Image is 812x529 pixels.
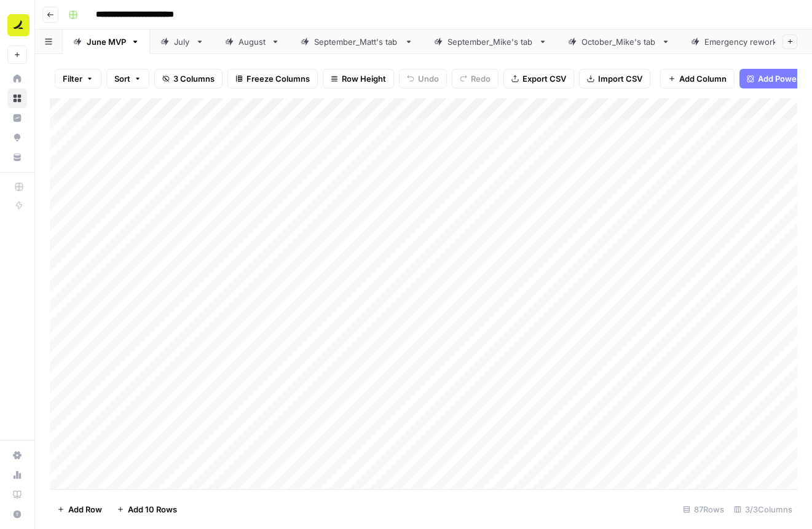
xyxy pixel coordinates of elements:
div: July [174,36,191,48]
span: Redo [471,72,491,85]
span: Add Row [68,503,102,515]
a: Settings [7,445,27,465]
button: Undo [399,69,447,88]
button: Help + Support [7,504,27,524]
span: Add Column [679,72,727,85]
button: Import CSV [579,69,650,88]
span: Filter [63,72,82,85]
button: Add Row [50,500,109,519]
a: September_Mike's tab [424,29,558,54]
a: July [150,29,215,54]
span: Export CSV [522,72,566,85]
span: Undo [418,72,439,85]
a: August [215,29,290,54]
span: Row Height [342,72,386,85]
button: Freeze Columns [227,69,318,88]
button: Add Column [660,69,735,88]
a: Home [7,69,27,88]
button: Workspace: Ramp [7,10,27,41]
button: Add 10 Rows [109,500,184,519]
div: Emergency rework [704,36,778,48]
div: June MVP [87,36,126,48]
span: Import CSV [598,72,642,85]
span: Sort [114,72,130,85]
div: October_Mike's tab [581,36,656,48]
a: September_Matt's tab [290,29,424,54]
a: Your Data [7,147,27,167]
span: Add 10 Rows [128,503,177,515]
span: Freeze Columns [246,72,310,85]
button: Redo [452,69,499,88]
a: Browse [7,88,27,108]
div: 87 Rows [678,500,729,519]
a: Emergency rework [680,29,802,54]
div: September_Mike's tab [447,36,534,48]
span: 3 Columns [173,72,215,85]
button: 3 Columns [154,69,223,88]
button: Filter [55,69,101,88]
img: Ramp Logo [7,14,30,36]
a: Insights [7,108,27,128]
div: August [238,36,266,48]
button: Sort [106,69,149,88]
div: 3/3 Columns [729,500,797,519]
a: June MVP [63,29,150,54]
button: Export CSV [503,69,574,88]
a: Learning Hub [7,485,27,504]
div: September_Matt's tab [314,36,400,48]
a: October_Mike's tab [558,29,680,54]
button: Row Height [323,69,394,88]
a: Opportunities [7,128,27,147]
a: Usage [7,465,27,485]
